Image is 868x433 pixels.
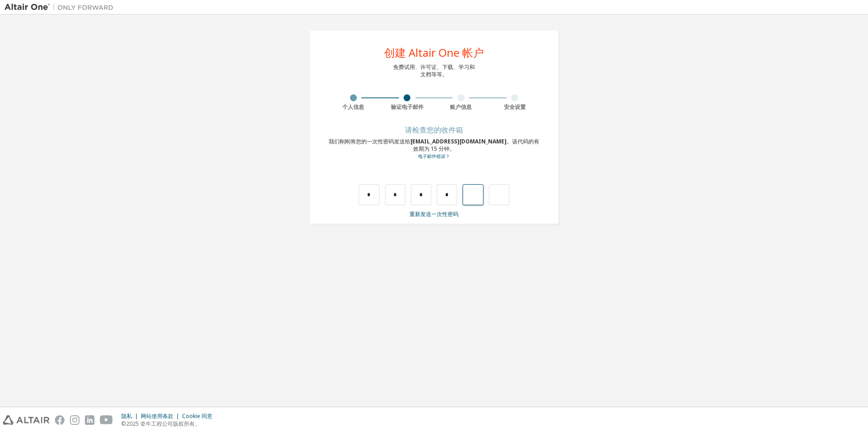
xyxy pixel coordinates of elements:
img: linkedin.svg [85,415,94,425]
div: 创建 Altair One 帐户 [384,47,484,58]
img: facebook.svg [55,415,64,425]
span: [EMAIL_ADDRESS][DOMAIN_NAME] [410,138,507,145]
div: 我们刚刚将您的一次性密码发送给 。该代码的有效期为 15 分钟。 [326,138,542,160]
img: youtube.svg [100,415,113,425]
div: 个人信息 [326,103,380,111]
div: 隐私 [121,413,141,420]
font: 2025 牵牛工程公司版权所有。 [126,420,200,428]
a: 重新发送一次性密码 [409,210,459,218]
div: 账户信息 [434,103,488,111]
div: 请检查您的收件箱 [326,127,542,133]
p: © [121,420,218,428]
div: 网站使用条款 [141,413,182,420]
div: Cookie 同意 [182,413,218,420]
div: 免费试用、许可证、下载、学习和 文档等等。 [393,64,475,78]
a: Go back to the registration form [418,153,450,159]
div: 安全设置 [488,103,542,111]
img: altair_logo.svg [3,415,49,425]
img: 牵牛星一号 [5,3,118,12]
div: 验证电子邮件 [380,103,434,111]
img: instagram.svg [70,415,79,425]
